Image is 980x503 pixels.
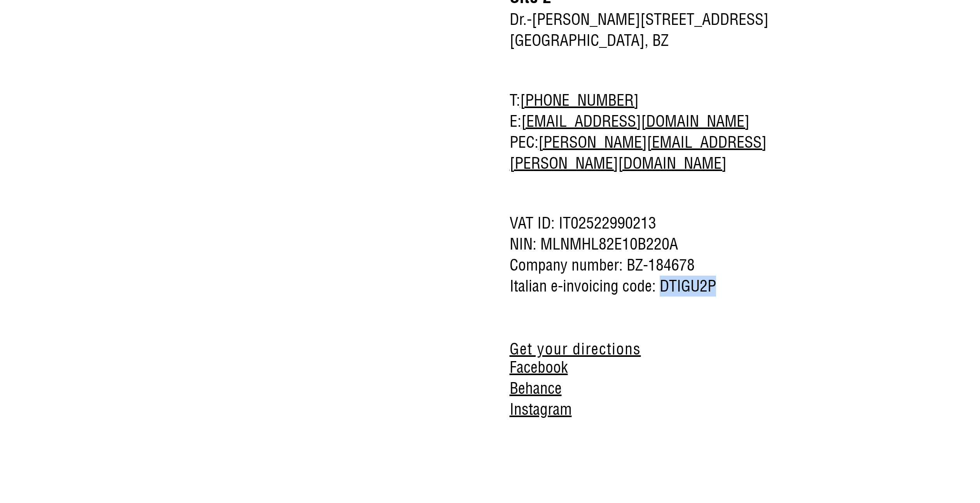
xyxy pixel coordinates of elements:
[510,378,562,398] a: Behance
[510,276,782,297] span: Italian e-invoicing code: DTIGU2P
[510,341,641,357] a: Get your directions
[510,132,782,174] span: PEC:
[510,357,568,377] a: Facebook
[510,132,767,173] a: [PERSON_NAME][EMAIL_ADDRESS][PERSON_NAME][DOMAIN_NAME]
[510,234,782,255] span: NIN: MLNMHL82E10B220A
[510,255,782,276] span: Company number: BZ-184678
[520,90,639,110] a: [PHONE_NUMBER]
[510,30,782,51] span: [GEOGRAPHIC_DATA], BZ
[510,90,782,111] span: T:
[510,213,782,234] span: VAT ID: IT02522990213
[510,9,782,30] span: Dr.-[PERSON_NAME][STREET_ADDRESS]
[521,111,749,131] a: [EMAIL_ADDRESS][DOMAIN_NAME]
[510,111,782,132] span: E:
[510,399,572,419] a: Instagram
